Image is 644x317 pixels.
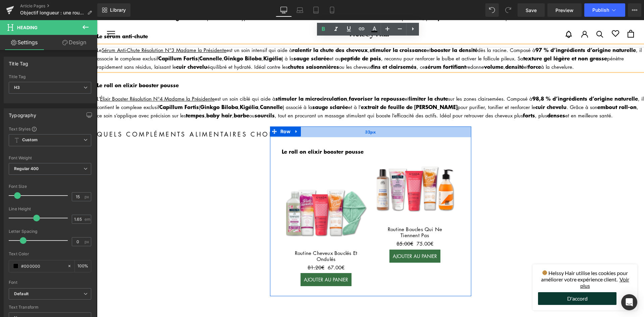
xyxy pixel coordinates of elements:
[277,127,359,209] img: Routine boucles qui ne tiennent pas
[9,109,36,118] div: Typography
[252,74,308,82] strong: favoriser la repousse
[197,34,232,42] strong: sauge sclarée
[77,39,83,44] img: tab_keywords_by_traffic_grey.svg
[143,83,161,91] strong: Kigélia
[22,137,38,143] b: Custom
[435,74,541,82] strong: 98,8 % d’ingrédients d’origine naturelle
[324,3,340,17] a: Mobile
[102,34,125,42] strong: Cannelle
[17,17,76,23] div: Domaine: [DOMAIN_NAME]
[9,280,91,285] div: Font
[14,166,39,171] b: Regular 400
[276,3,292,17] a: Desktop
[450,91,468,99] strong: denses
[3,75,118,82] u: Élixir Booster Résolution N°4 Madame la Présidente
[97,3,130,17] a: New Library
[296,232,340,239] span: AJOUTER AU PANIER
[85,240,90,244] span: px
[431,42,444,50] strong: force
[308,3,324,17] a: Tablet
[320,219,336,228] span: 75.00€
[426,91,438,99] strong: forts
[163,83,186,91] strong: Cannelle
[9,184,91,189] div: Font Size
[555,7,574,14] span: Preview
[592,7,609,13] span: Publish
[408,42,427,50] strong: densité
[621,294,637,310] div: Open Intercom Messenger
[284,206,353,218] a: Routine boucles qui ne tiennent pas
[274,42,320,50] strong: fins et clairsemés
[5,27,129,33] a: Sérum Anti-Chute Résolution N°3 Madame la Présidente
[264,83,361,91] strong: extrait de feuille de [PERSON_NAME]
[485,3,499,17] button: Undo
[9,126,91,131] div: Text Styles
[50,35,99,50] a: Design
[273,25,330,34] strong: stimuler la croissance
[9,305,91,310] div: Text Transform
[9,252,91,256] div: Text Color
[62,83,102,91] strong: Capillum Fortis
[61,34,101,42] strong: Capillum Fortis
[300,220,316,227] span: 85.00€
[244,34,284,42] strong: peptide de pois
[11,17,16,23] img: website_grey.svg
[166,34,185,42] strong: Kigélia
[158,91,178,99] strong: sourcils
[2,75,118,82] a: ’Élixir Booster Résolution N°4 Madame la Présidente
[21,262,64,270] input: Color
[9,74,91,79] div: Title Tag
[110,7,126,13] span: Library
[312,74,351,82] strong: limiter la chute
[328,42,369,50] strong: sérum fortifiant
[188,151,270,233] img: Routine cheveux bouclés et ondulés
[204,253,255,266] button: AJOUTER AU PANIER
[215,83,251,91] strong: sauge sclarée
[28,39,33,44] img: tab_domain_overview_orange.svg
[334,25,381,34] strong: booster la densité
[207,256,251,263] span: AJOUTER AU PANIER
[292,3,308,17] a: Laptop
[9,156,91,160] div: Font Weight
[387,42,407,50] strong: volume
[137,91,152,99] strong: barbe
[195,230,264,242] a: Routine cheveux bouclés et ondulés
[500,83,540,91] strong: embout roll-on
[292,229,343,243] button: AJOUTER AU PANIER
[178,74,250,82] strong: stimuler la microcirculation
[20,3,97,9] a: Article Pages
[75,260,91,272] div: %
[127,34,165,42] strong: Ginkgo Biloba
[526,7,537,14] span: Save
[211,244,227,251] span: 81.20€
[182,106,196,116] span: Row
[9,207,91,211] div: Line Height
[19,11,33,16] div: v 4.0.25
[191,42,242,50] strong: chutes saisonnières
[438,83,470,91] strong: cuir chevelu
[103,83,141,91] strong: Ginkgo Biloba
[85,195,90,199] span: px
[584,3,625,17] button: Publish
[14,291,29,297] i: Default
[268,109,279,115] span: 32px
[20,10,85,15] span: Objectif longueur : une routine in&amp;out pour faire pousser tes cheveux plus vite avec [PERSON_...
[11,11,16,16] img: logo_orange.svg
[79,42,110,50] strong: cuir chevelu
[231,243,248,252] span: 67.00€
[426,34,510,42] strong: texture gel légère et non grasse
[14,85,20,90] b: H3
[9,57,29,66] div: Title Tag
[185,127,267,135] b: Le roll on elixir booster pousse
[17,25,38,30] span: Heading
[85,40,101,44] div: Mots-clés
[9,229,91,234] div: Letter Spacing
[89,91,108,99] strong: tempes
[85,217,90,221] span: em
[195,106,204,116] a: Expand / Collapse
[547,3,582,17] a: Preview
[195,25,271,34] strong: ralentir la chute des cheveux
[501,3,515,17] button: Redo
[35,40,52,44] div: Domaine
